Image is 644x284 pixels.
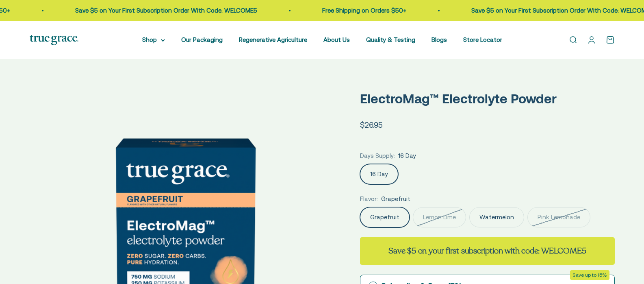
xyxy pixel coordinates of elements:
[62,6,244,15] p: Save $5 on Your First Subscription Order With Code: WELCOME5
[323,36,350,43] a: About Us
[432,36,447,43] a: Blogs
[360,151,395,161] legend: Days Supply:
[181,36,223,43] a: Our Packaging
[388,245,586,256] strong: Save $5 on your first subscription with code: WELCOME5
[398,151,416,161] span: 16 Day
[458,6,640,15] p: Save $5 on Your First Subscription Order With Code: WELCOME5
[366,36,415,43] a: Quality & Testing
[360,119,383,131] sale-price: $26.95
[360,88,614,109] p: ElectroMag™ Electrolyte Powder
[381,194,410,204] span: Grapefruit
[360,194,378,204] legend: Flavor:
[463,36,502,43] a: Store Locator
[309,7,393,14] a: Free Shipping on Orders $50+
[239,36,307,43] a: Regenerative Agriculture
[142,35,165,45] summary: Shop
